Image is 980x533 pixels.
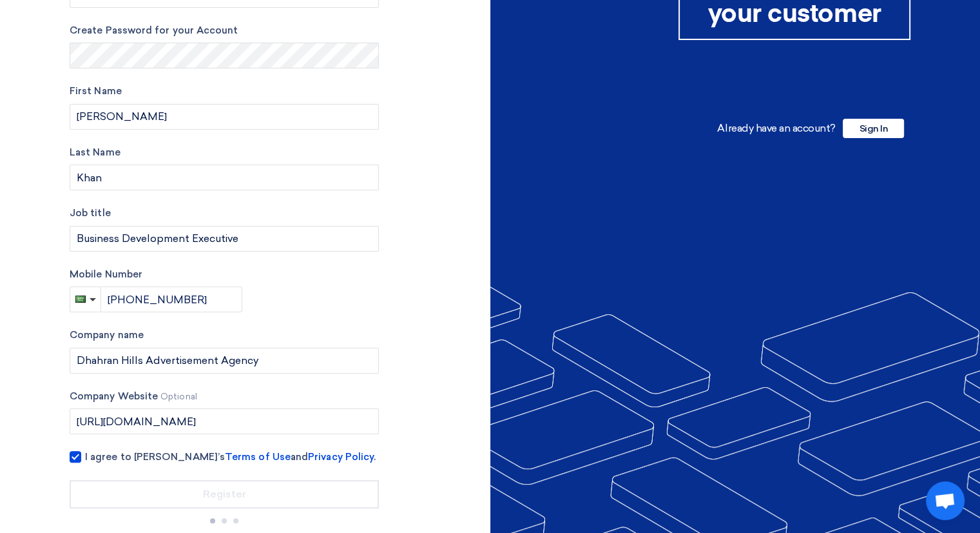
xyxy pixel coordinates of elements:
label: Mobile Number [70,267,379,282]
label: Create Password for your Account [70,23,379,38]
a: Sign In [843,122,904,134]
span: Already have an account? [717,122,835,134]
input: ex: yourcompany.com [70,408,379,434]
input: Enter your job title... [70,226,379,252]
label: First Name [70,84,379,99]
a: Privacy Policy [308,451,374,463]
span: Optional [160,392,197,401]
label: Last Name [70,145,379,160]
input: Enter your company name... [70,348,379,374]
input: Enter your first name... [70,104,379,130]
label: Company Website [70,389,379,404]
span: Sign In [843,119,904,138]
span: I agree to [PERSON_NAME]’s and . [85,450,376,465]
label: Job title [70,206,379,221]
input: Register [70,480,379,508]
input: Enter phone number... [101,287,242,312]
label: Company name [70,328,379,343]
a: Terms of Use [225,451,291,463]
div: Open chat [926,481,965,520]
input: Last Name... [70,165,379,190]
